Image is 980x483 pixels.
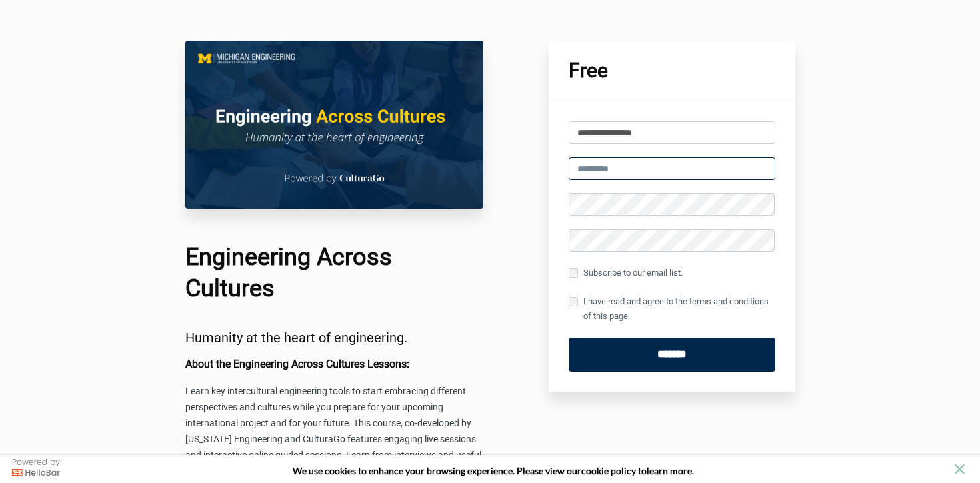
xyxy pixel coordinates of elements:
b: About the Engineering Across Cultures Lessons: [185,358,409,370]
span: Humanity at the heart of engineering. [185,330,407,346]
h1: Engineering Across Cultures [185,242,484,304]
input: I have read and agree to the terms and conditions of this page. [569,297,578,306]
a: cookie policy [581,465,636,476]
label: I have read and agree to the terms and conditions of this page. [569,294,775,324]
span: We use cookies to enhance your browsing experience. Please view our [293,465,581,476]
span: learn more. [647,465,694,476]
button: close [951,461,968,478]
input: Subscribe to our email list. [569,268,578,278]
label: Subscribe to our email list. [569,266,683,280]
img: 02d04e1-0800-2025-a72d-d03204e05687_Course_Main_Image.png [185,41,484,209]
h1: Free [569,61,775,81]
strong: to [638,465,647,476]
